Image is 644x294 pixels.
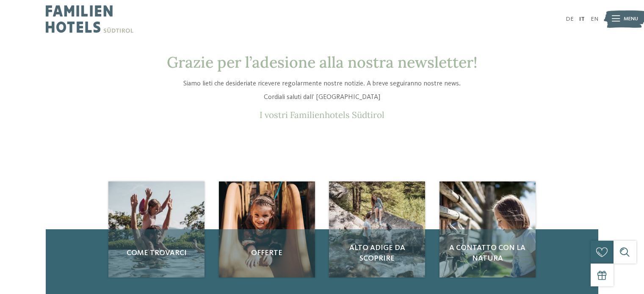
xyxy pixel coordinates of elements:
[108,181,205,278] a: Newsletter Come trovarci
[227,248,307,258] span: Offerte
[329,181,425,278] a: Newsletter Alto Adige da scoprire
[167,52,477,72] span: Grazie per l’adesione alla nostra newsletter!
[439,181,536,278] img: Newsletter
[329,181,425,278] img: Newsletter
[439,181,536,278] a: Newsletter A contatto con la natura
[591,16,598,22] a: EN
[447,243,528,264] span: A contatto con la natura
[141,79,503,89] p: Siamo lieti che desideriate ricevere regolarmente nostre notizie. A breve seguiranno nostre news.
[337,243,417,264] span: Alto Adige da scoprire
[141,93,503,102] p: Cordiali saluti dall’ [GEOGRAPHIC_DATA]
[116,248,197,258] span: Come trovarci
[219,181,315,278] a: Newsletter Offerte
[566,16,574,22] a: DE
[219,181,315,278] img: Newsletter
[108,181,205,278] img: Newsletter
[579,16,585,22] a: IT
[624,15,638,23] span: Menu
[141,110,503,121] p: I vostri Familienhotels Südtirol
